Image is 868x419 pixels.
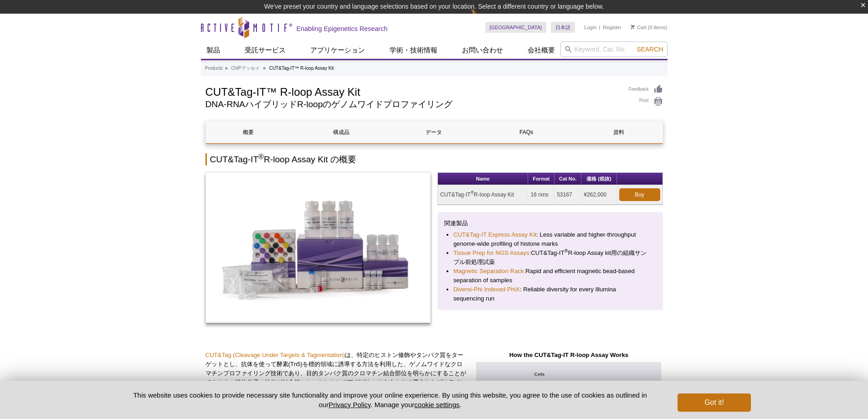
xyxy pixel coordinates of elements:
[581,185,616,205] td: ¥262,000
[305,41,370,59] a: アプリケーション
[205,352,345,358] a: CUT&Tag (Cleavage Under Targets & Tagmentation)
[599,22,601,33] li: |
[457,41,508,59] a: お問い合わせ
[528,173,555,185] th: Format
[205,172,431,323] img: CUT&Tag-IT<sup>®</sup> R-loop Assay Kit
[258,153,264,160] sup: ®
[634,45,666,53] button: Search
[485,22,547,33] a: [GEOGRAPHIC_DATA]
[584,24,596,31] a: Login
[206,121,292,143] a: 概要
[631,24,647,31] a: Cart
[619,188,660,201] a: Buy
[603,24,621,31] a: Register
[329,401,370,409] a: Privacy Policy
[205,100,620,109] h2: DNA-RNAハイブリッドR-loopのゲノムワイドプロファイリング
[225,66,228,71] li: »
[631,25,635,29] img: Your Cart
[453,230,647,248] li: : Less variable and higher-throughput genome-wide profiling of histone marks
[453,248,647,267] li: CUT&Tag-IT R-loop Assay kit用の組織サンプル前処理試薬
[453,248,531,258] a: Tissue Prep for NGS Assays:
[471,190,474,195] sup: ®
[555,185,581,205] td: 53167
[118,390,663,409] p: This website uses cookies to provide necessary site functionality and improve your online experie...
[297,25,388,33] h2: Enabling Epigenetics Research
[629,84,663,94] a: Feedback
[269,66,334,71] li: CUT&Tag-IT™ R-loop Assay Kit
[205,64,223,72] a: Products
[453,230,536,239] a: CUT&Tag-IT Express Assay Kit
[629,97,663,107] a: Print
[444,219,656,228] p: 関連製品
[565,248,568,253] sup: ®
[205,153,663,166] h2: CUT&Tag-IT R-loop Assay Kit の概要
[678,393,750,412] button: Got it!
[391,121,477,143] a: データ
[581,173,616,185] th: 価格 (税抜)
[576,121,662,143] a: 資料
[453,285,647,303] li: : Reliable diversity for every Illumina sequencing run
[560,41,668,57] input: Keyword, Cat. No.
[201,41,226,59] a: 製品
[438,185,528,205] td: CUT&Tag-IT R-loop Assay Kit
[509,352,628,358] strong: How the CUT&Tag-IT R-loop Assay Works
[551,22,575,33] a: 日本語
[231,64,259,72] a: ChIPアッセイ
[205,84,620,98] h1: CUT&Tag-IT™ R-loop Assay Kit
[438,173,528,185] th: Name
[205,351,468,405] p: は、特定のヒストン修飾やタンパク質をターゲットとし、抗体を使って酵素(Tn5)を標的領域に誘導する方法を利用した、ゲノムワイドなクロマチンプロファイリング技術であり、目的タンパク質のクロマチン結...
[239,41,291,59] a: 受託サービス
[453,267,647,285] li: Rapid and efficient magnetic bead-based separation of samples
[471,7,495,28] img: Change Here
[522,41,560,59] a: 会社概要
[263,66,266,71] li: »
[631,22,668,33] li: (0 items)
[453,267,525,276] a: Magnetic Separation Rack:
[483,121,569,143] a: FAQs
[555,173,581,185] th: Cat No.
[384,41,443,59] a: 学術・技術情報
[414,401,459,409] button: cookie settings
[453,285,520,294] a: Diversi-Phi Indexed PhiX
[637,46,663,53] span: Search
[528,185,555,205] td: 16 rxns
[298,121,384,143] a: 構成品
